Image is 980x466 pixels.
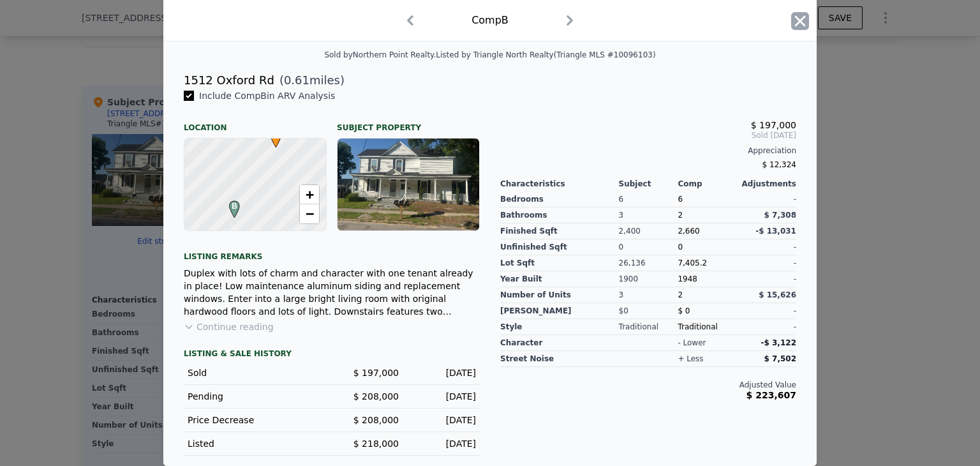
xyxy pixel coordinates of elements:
[619,303,678,319] div: $0
[500,319,619,335] div: Style
[188,437,322,450] div: Listed
[306,186,314,202] span: +
[619,239,678,255] div: 0
[184,349,480,361] div: LISTING & SALE HISTORY
[188,390,322,403] div: Pending
[678,354,703,364] div: + less
[500,271,619,287] div: Year Built
[284,73,309,87] span: 0.61
[762,160,796,169] span: $ 12,324
[409,390,476,403] div: [DATE]
[764,211,796,220] span: $ 7,308
[500,130,796,140] span: Sold [DATE]
[226,200,243,212] span: B
[500,287,619,303] div: Number of Units
[500,239,619,255] div: Unfinished Sqft
[500,351,619,367] div: street noise
[737,192,796,207] div: -
[619,319,678,335] div: Traditional
[678,227,699,236] span: 2,660
[184,267,480,318] div: Duplex with lots of charm and character with one tenant already in place! Low maintenance aluminu...
[409,437,476,450] div: [DATE]
[353,439,399,449] span: $ 218,000
[300,185,319,204] a: Zoom in
[619,287,678,303] div: 3
[737,319,796,335] div: -
[184,241,480,262] div: Listing remarks
[619,255,678,271] div: 26,136
[500,146,796,156] div: Appreciation
[353,368,399,378] span: $ 197,000
[184,71,274,89] div: 1512 Oxford Rd
[353,391,399,402] span: $ 208,000
[409,366,476,379] div: [DATE]
[746,390,796,400] span: $ 223,607
[678,243,683,252] span: 0
[619,271,678,287] div: 1900
[471,13,509,28] div: Comp B
[500,303,619,319] div: [PERSON_NAME]
[500,255,619,271] div: Lot Sqft
[737,179,796,189] div: Adjustments
[306,206,314,222] span: −
[755,227,796,236] span: -$ 13,031
[337,112,480,133] div: Subject Property
[737,303,796,319] div: -
[678,306,690,315] span: $ 0
[353,415,399,425] span: $ 208,000
[409,414,476,426] div: [DATE]
[678,319,737,335] div: Traditional
[184,320,274,333] button: Continue reading
[188,366,322,379] div: Sold
[500,335,619,351] div: character
[226,200,234,208] div: B
[737,255,796,271] div: -
[500,207,619,223] div: Bathrooms
[678,179,737,189] div: Comp
[194,91,340,101] span: Include Comp B in ARV Analysis
[436,50,655,59] div: Listed by Triangle North Realty (Triangle MLS #10096103)
[324,50,436,59] div: Sold by Northern Point Realty .
[759,290,796,299] span: $ 15,626
[678,338,706,348] div: - lower
[619,179,678,189] div: Subject
[737,271,796,287] div: -
[500,179,619,189] div: Characteristics
[500,192,619,207] div: Bedrooms
[678,207,737,223] div: 2
[184,112,327,133] div: Location
[619,192,678,207] div: 6
[619,207,678,223] div: 3
[678,259,707,267] span: 7,405.2
[619,223,678,239] div: 2,400
[751,120,796,130] span: $ 197,000
[500,223,619,239] div: Finished Sqft
[737,239,796,255] div: -
[761,338,796,347] span: -$ 3,122
[764,354,796,363] span: $ 7,502
[500,380,796,390] div: Adjusted Value
[188,414,322,426] div: Price Decrease
[274,71,345,89] span: ( miles)
[678,287,737,303] div: 2
[678,271,737,287] div: 1948
[300,204,319,223] a: Zoom out
[678,195,683,204] span: 6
